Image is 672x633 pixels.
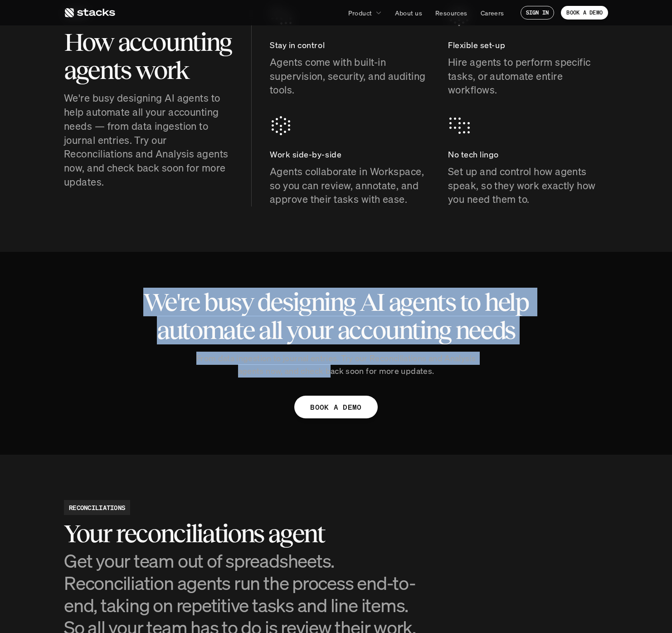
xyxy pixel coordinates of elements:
[521,6,555,20] a: SIGN IN
[189,352,483,378] p: From data ingestion to journal entries. Try our Reconciliations and Analysis agents now, and chec...
[448,55,608,97] p: Hire agents to perform specific tasks, or automate entire workflows.
[566,10,603,16] p: BOOK A DEMO
[64,91,233,189] p: We're busy designing AI agents to help automate all your accounting needs — from data ingestion t...
[448,165,608,206] p: Set up and control how agents speak, so they work exactly how you need them to.
[310,401,362,414] p: BOOK A DEMO
[270,148,430,161] p: Work side-by-side
[475,5,510,21] a: Careers
[107,173,147,179] a: Privacy Policy
[294,396,378,418] a: BOOK A DEMO
[64,28,233,84] h2: How accounting agents work
[448,148,608,161] p: No tech lingo
[348,8,372,18] p: Product
[69,503,125,512] h2: RECONCILIATIONS
[270,55,430,97] p: Agents come with built-in supervision, security, and auditing tools.
[430,5,473,21] a: Resources
[270,39,430,52] p: Stay in control
[481,8,504,18] p: Careers
[448,39,608,52] p: Flexible set-up
[526,10,549,16] p: SIGN IN
[435,8,467,18] p: Resources
[64,520,427,548] h2: Your reconciliations agent
[136,288,536,344] h2: We're busy designing AI agents to help automate all your accounting needs
[270,165,430,206] p: Agents collaborate in Workspace, so you can review, annotate, and approve their tasks with ease.
[561,6,608,20] a: BOOK A DEMO
[390,5,428,21] a: About us
[395,8,422,18] p: About us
